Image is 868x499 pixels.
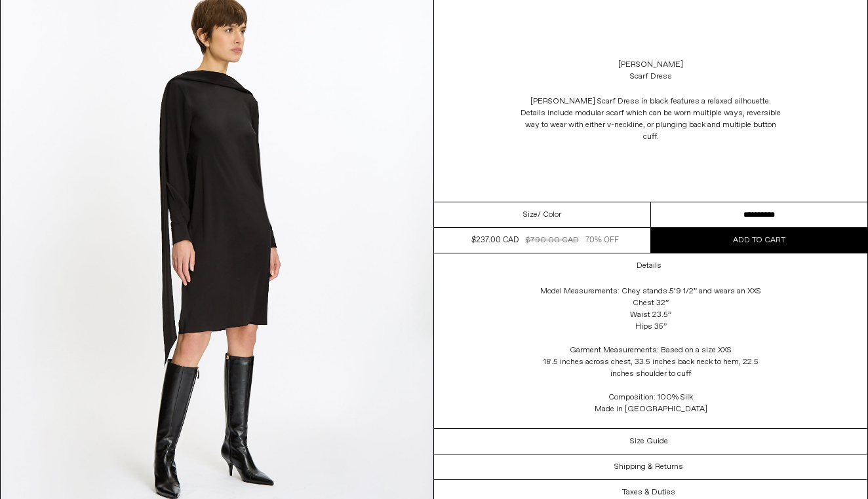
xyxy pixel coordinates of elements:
[520,96,782,143] div: [PERSON_NAME] Scarf Dress in black features a relaxed silhouette. Details include modular scarf w...
[622,488,675,497] h3: Taxes & Duties
[538,209,561,221] span: / Color
[637,261,661,270] h3: Details
[630,437,668,446] h3: Size Guide
[520,279,782,428] div: Model Measurements: Chey stands 5’9 1/2” and wears an XXS Chest 32” Waist 23.5” Hips 35” Garment ...
[618,59,683,71] a: [PERSON_NAME]
[733,235,785,246] span: Add to cart
[614,462,683,471] h3: Shipping & Returns
[630,71,672,83] div: Scarf Dress
[651,228,868,253] button: Add to cart
[523,209,538,221] span: Size
[585,234,619,246] div: 70% OFF
[526,234,579,246] div: $790.00 CAD
[471,234,519,246] div: $237.00 CAD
